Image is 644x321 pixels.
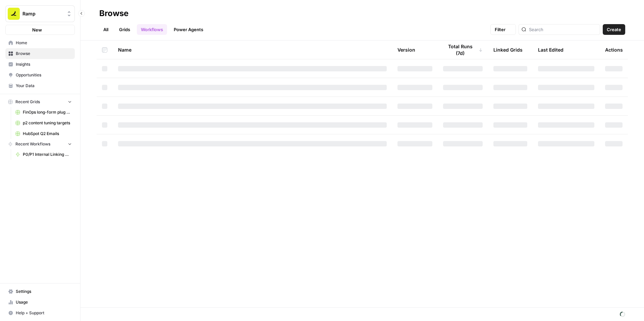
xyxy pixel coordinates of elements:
a: Your Data [5,80,75,91]
a: Grids [115,24,134,35]
div: Total Runs (7d) [443,41,483,59]
div: Browse [99,8,128,19]
div: Name [118,41,387,59]
a: HubSpot Q2 Emails [12,128,75,139]
div: Last Edited [538,41,563,59]
span: Help + Support [16,310,72,316]
span: P0/P1 Internal Linking Workflow [23,151,72,157]
a: Opportunities [5,70,75,80]
button: Filter [490,24,516,35]
a: Power Agents [170,24,207,35]
span: Settings [16,288,72,295]
button: Workspace: Ramp [5,5,75,22]
span: p2 content tuning targets [23,120,72,126]
span: Filter [495,26,505,33]
button: Help + Support [5,308,75,318]
a: Workflows [137,24,167,35]
span: HubSpot Q2 Emails [23,131,72,137]
span: Insights [16,61,72,67]
a: All [99,24,112,35]
a: Settings [5,286,75,297]
a: p2 content tuning targets [12,118,75,128]
span: Opportunities [16,72,72,78]
input: Search [529,26,597,33]
button: Recent Workflows [5,139,75,149]
div: Version [397,41,415,59]
a: Usage [5,297,75,308]
span: New [32,26,42,33]
button: Create [603,24,625,35]
span: Browse [16,51,72,57]
button: Recent Grids [5,97,75,107]
button: New [5,25,75,35]
span: Create [607,26,621,33]
div: Linked Grids [493,41,523,59]
a: Insights [5,59,75,70]
span: Recent Grids [15,99,40,105]
a: P0/P1 Internal Linking Workflow [12,149,75,160]
a: FinOps long-form plug generator -> Publish Sanity updates [12,107,75,118]
img: Ramp Logo [8,8,20,20]
span: Your Data [16,83,72,89]
span: Usage [16,299,72,305]
span: Ramp [22,10,63,17]
a: Browse [5,48,75,59]
span: FinOps long-form plug generator -> Publish Sanity updates [23,109,72,115]
span: Home [16,40,72,46]
a: Home [5,38,75,48]
div: Actions [605,41,623,59]
span: Recent Workflows [15,141,50,147]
